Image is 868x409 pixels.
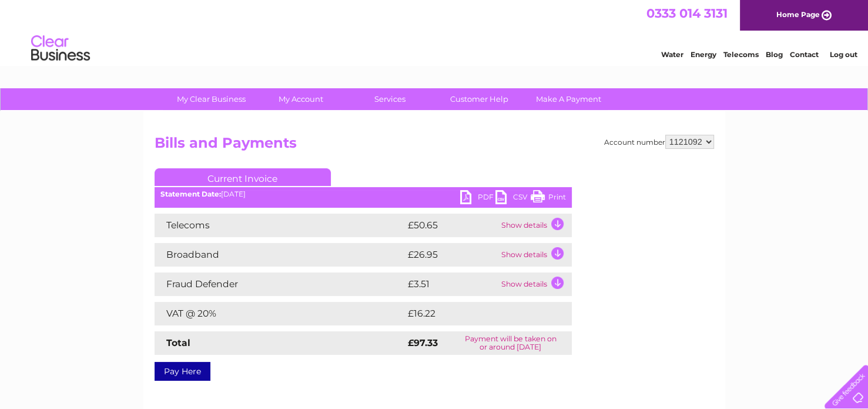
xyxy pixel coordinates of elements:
td: £50.65 [405,214,498,237]
a: Log out [829,50,857,59]
a: CSV [495,190,531,207]
td: Payment will be taken on or around [DATE] [450,331,572,355]
a: Make A Payment [520,88,617,110]
a: My Account [252,88,349,110]
div: Clear Business is a trading name of Verastar Limited (registered in [GEOGRAPHIC_DATA] No. 3667643... [157,6,712,57]
td: £26.95 [405,243,498,267]
div: Account number [604,135,714,149]
a: Contact [790,50,819,59]
strong: £97.33 [408,337,438,348]
td: Broadband [155,243,405,267]
td: Show details [498,272,572,296]
td: £16.22 [405,302,547,325]
a: 0333 014 3131 [646,6,728,21]
a: Water [661,50,683,59]
a: Customer Help [431,88,528,110]
strong: Total [166,337,190,348]
a: PDF [460,190,495,207]
td: Show details [498,214,572,237]
td: Telecoms [155,214,405,237]
a: Telecoms [723,50,759,59]
a: Print [531,190,566,207]
b: Statement Date: [160,189,221,198]
div: [DATE] [155,190,572,198]
a: Services [341,88,438,110]
h2: Bills and Payments [155,135,714,157]
img: logo.png [31,31,91,66]
a: Pay Here [155,362,210,381]
td: Show details [498,243,572,267]
a: Blog [766,50,783,59]
td: VAT @ 20% [155,302,405,325]
td: £3.51 [405,272,498,296]
td: Fraud Defender [155,272,405,296]
a: Current Invoice [155,168,331,186]
a: Energy [691,50,716,59]
a: My Clear Business [163,88,260,110]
